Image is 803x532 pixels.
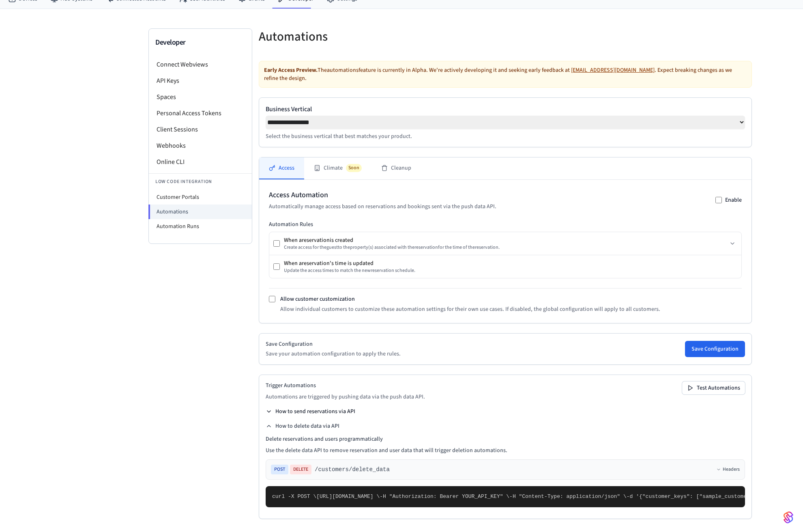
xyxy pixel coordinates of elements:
li: Low Code Integration [149,173,252,190]
h3: Developer [155,37,245,48]
li: Personal Access Tokens [149,105,252,121]
span: -H "Content-Type: application/json" \ [509,493,627,500]
strong: Early Access Preview. [264,66,318,74]
li: API Keys [149,73,252,89]
p: Automations are triggered by pushing data via the push data API. [266,393,425,401]
span: DELETE [290,465,311,474]
span: -d '{ [627,493,642,500]
button: ClimateSoon [304,157,371,179]
div: When a reservation 's time is updated [284,259,415,267]
button: Access [259,157,304,179]
span: /customers/delete_data [315,465,390,474]
button: How to delete data via API [266,422,339,430]
a: [EMAIL_ADDRESS][DOMAIN_NAME] [571,66,655,74]
div: Create access for the guest to the property (s) associated with the reservation for the time of t... [284,244,500,251]
li: Spaces [149,89,252,105]
p: Allow individual customers to customize these automation settings for their own use cases. If dis... [280,305,660,313]
button: How to send reservations via API [266,407,355,416]
p: Select the business vertical that best matches your product. [266,132,745,140]
p: Save your automation configuration to apply the rules. [266,350,401,358]
h5: Automations [259,28,500,45]
button: Cleanup [371,157,421,179]
div: The automations feature is currently in Alpha. We're actively developing it and seeking early fee... [259,61,752,88]
li: Customer Portals [149,190,252,205]
span: Soon [346,164,362,172]
p: Automatically manage access based on reservations and bookings sent via the push data API. [269,202,496,211]
span: POST [271,465,288,474]
label: Business Vertical [266,104,745,114]
label: Allow customer customization [280,295,355,303]
span: [URL][DOMAIN_NAME] \ [316,493,380,500]
h3: Automation Rules [269,220,742,228]
h4: Delete reservations and users programmatically [266,435,745,443]
div: When a reservation is created [284,236,500,244]
p: Use the delete data API to remove reservation and user data that will trigger deletion automations. [266,446,745,454]
span: curl -X POST \ [272,493,316,500]
h2: Save Configuration [266,340,401,348]
li: Automation Runs [149,219,252,234]
button: Test Automations [682,381,745,394]
li: Webhooks [149,138,252,154]
button: Headers [716,466,740,473]
li: Online CLI [149,154,252,170]
img: SeamLogoGradient.69752ec5.svg [784,511,793,524]
span: "customer_keys": ["sample_customer_key"], [642,493,772,500]
div: Update the access times to match the new reservation schedule. [284,267,415,274]
li: Client Sessions [149,121,252,138]
h2: Trigger Automations [266,381,425,390]
li: Automations [148,205,252,219]
button: Save Configuration [685,341,745,357]
label: Enable [725,196,742,204]
span: -H "Authorization: Bearer YOUR_API_KEY" \ [380,493,509,500]
h2: Access Automation [269,190,496,201]
li: Connect Webviews [149,56,252,73]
